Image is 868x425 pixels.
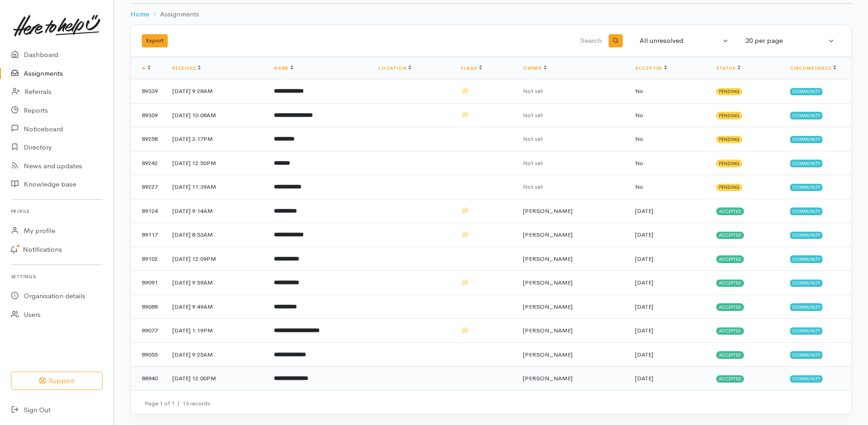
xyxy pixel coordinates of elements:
[790,351,822,358] span: Community
[716,160,742,167] span: Pending
[790,207,822,215] span: Community
[165,151,267,175] td: [DATE] 12:50PM
[635,135,643,143] span: No
[716,88,742,95] span: Pending
[165,319,267,343] td: [DATE] 1:19PM
[523,65,547,71] a: Owner
[131,79,165,104] td: 89339
[11,372,103,390] button: Support
[165,175,267,199] td: [DATE] 11:39AM
[165,271,267,295] td: [DATE] 9:59AM
[523,303,573,311] span: [PERSON_NAME]
[634,32,734,50] button: All unresolved
[131,151,165,175] td: 89242
[716,136,742,143] span: Pending
[177,399,180,407] span: |
[131,199,165,223] td: 89124
[790,112,822,119] span: Community
[165,367,267,390] td: [DATE] 12:00PM
[523,159,543,167] span: Not set
[635,351,653,358] time: [DATE]
[635,374,653,382] time: [DATE]
[523,279,573,286] span: [PERSON_NAME]
[635,327,653,334] time: [DATE]
[165,247,267,271] td: [DATE] 12:09PM
[11,270,103,283] h6: Settings
[131,247,165,271] td: 89102
[274,65,293,71] a: Name
[790,255,822,263] span: Community
[790,327,822,335] span: Community
[131,127,165,151] td: 89258
[523,135,543,143] span: Not set
[716,327,744,335] span: Accepted
[790,303,822,311] span: Community
[716,375,744,383] span: Accepted
[635,231,653,238] time: [DATE]
[635,87,643,95] span: No
[790,136,822,143] span: Community
[130,9,149,20] a: Home
[635,279,653,286] time: [DATE]
[142,34,168,47] button: Export
[523,255,573,263] span: [PERSON_NAME]
[523,183,543,191] span: Not set
[635,207,653,215] time: [DATE]
[716,303,744,311] span: Accepted
[523,374,573,382] span: [PERSON_NAME]
[790,232,822,239] span: Community
[172,65,201,71] a: Received
[716,280,744,287] span: Accepted
[165,199,267,223] td: [DATE] 9:14AM
[165,79,267,104] td: [DATE] 9:28AM
[131,367,165,390] td: 88940
[523,207,573,215] span: [PERSON_NAME]
[635,159,643,167] span: No
[523,87,543,95] span: Not set
[790,65,836,71] a: Circumstance
[131,271,165,295] td: 89091
[165,223,267,247] td: [DATE] 8:53AM
[379,65,411,71] a: Location
[740,32,840,50] button: 20 per page
[790,184,822,191] span: Community
[716,184,742,191] span: Pending
[142,65,150,71] a: #
[635,255,653,263] time: [DATE]
[165,127,267,151] td: [DATE] 3:17PM
[790,160,822,167] span: Community
[131,319,165,343] td: 89077
[635,111,643,119] span: No
[388,30,604,52] input: Search
[131,103,165,127] td: 89309
[165,103,267,127] td: [DATE] 10:08AM
[165,295,267,319] td: [DATE] 9:49AM
[716,207,744,215] span: Accepted
[461,65,482,71] a: Flags
[149,9,199,20] li: Assignments
[523,327,573,334] span: [PERSON_NAME]
[635,303,653,311] time: [DATE]
[131,295,165,319] td: 89088
[716,65,740,71] a: Status
[716,112,742,119] span: Pending
[523,111,543,119] span: Not set
[165,342,267,367] td: [DATE] 9:25AM
[131,342,165,367] td: 89055
[640,36,721,46] div: All unresolved
[130,4,852,25] nav: breadcrumb
[11,205,103,218] h6: Profile
[745,36,827,46] div: 20 per page
[716,351,744,358] span: Accepted
[716,232,744,239] span: Accepted
[635,183,643,191] span: No
[131,175,165,199] td: 89227
[716,255,744,263] span: Accepted
[131,223,165,247] td: 89117
[523,231,573,238] span: [PERSON_NAME]
[523,351,573,358] span: [PERSON_NAME]
[635,65,667,71] a: Accepted
[790,280,822,287] span: Community
[790,375,822,383] span: Community
[790,88,822,95] span: Community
